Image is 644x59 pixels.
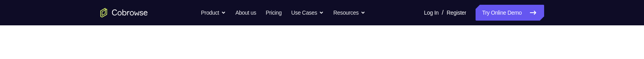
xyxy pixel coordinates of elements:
[266,5,281,21] a: Pricing
[333,5,365,21] button: Resources
[291,5,324,21] button: Use Cases
[201,5,226,21] button: Product
[447,5,466,21] a: Register
[235,5,256,21] a: About us
[442,8,443,17] span: /
[100,8,148,17] a: Go to the home page
[424,5,439,21] a: Log In
[476,5,544,21] a: Try Online Demo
